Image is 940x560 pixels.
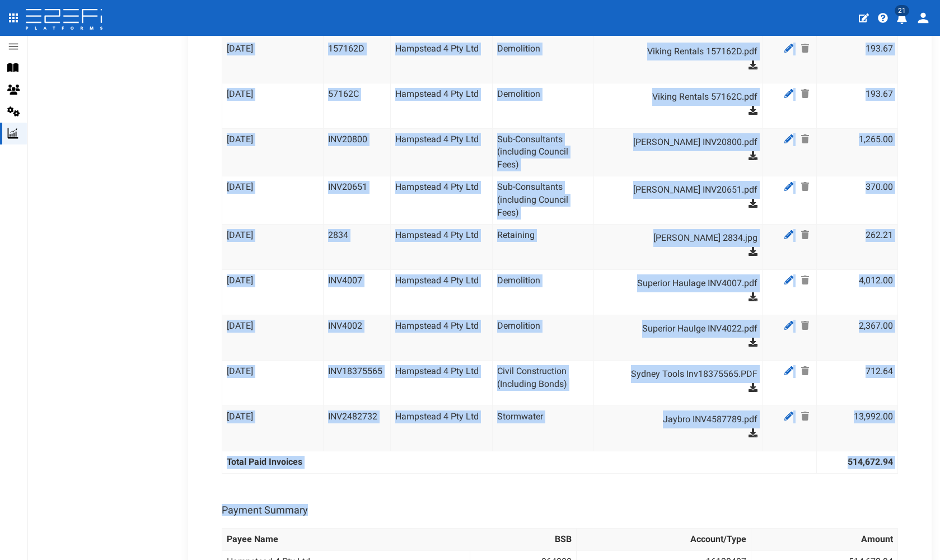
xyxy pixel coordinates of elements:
[610,229,758,247] a: [PERSON_NAME] 2834.jpg
[798,319,812,333] a: Delete Payee
[817,451,898,473] th: 514,672.94
[492,176,593,225] td: Sub-Consultants (including Council Fees)
[323,360,391,405] td: INV18375565
[391,176,492,225] td: Hampstead 4 Pty Ltd
[323,83,391,128] td: 57162C
[817,128,898,176] td: 1,265.00
[222,529,470,551] th: Payee Name
[492,269,593,315] td: Demolition
[751,529,898,551] th: Amount
[492,128,593,176] td: Sub-Consultants (including Council Fees)
[323,176,391,225] td: INV20651
[817,269,898,315] td: 4,012.00
[323,38,391,83] td: 157162D
[798,132,812,146] a: Delete Payee
[222,83,323,128] td: [DATE]
[610,181,758,199] a: [PERSON_NAME] INV20651.pdf
[222,38,323,83] td: [DATE]
[610,88,758,106] a: Viking Rentals 57162C.pdf
[610,410,758,428] a: Jaybro INV4587789.pdf
[391,360,492,405] td: Hampstead 4 Pty Ltd
[470,529,577,551] th: BSB
[222,224,323,269] td: [DATE]
[323,269,391,315] td: INV4007
[323,128,391,176] td: INV20800
[492,224,593,269] td: Retaining
[610,274,758,292] a: Superior Haulage INV4007.pdf
[798,87,812,101] a: Delete Payee
[817,83,898,128] td: 193.67
[610,320,758,338] a: Superior Haulge INV4022.pdf
[798,273,812,287] a: Delete Payee
[798,409,812,423] a: Delete Payee
[798,41,812,55] a: Delete Payee
[222,360,323,405] td: [DATE]
[391,315,492,360] td: Hampstead 4 Pty Ltd
[391,269,492,315] td: Hampstead 4 Pty Ltd
[323,405,391,451] td: INV2482732
[222,315,323,360] td: [DATE]
[610,133,758,151] a: [PERSON_NAME] INV20800.pdf
[798,228,812,242] a: Delete Payee
[817,315,898,360] td: 2,367.00
[492,38,593,83] td: Demolition
[798,364,812,378] a: Delete Payee
[798,180,812,194] a: Delete Payee
[391,38,492,83] td: Hampstead 4 Pty Ltd
[222,405,323,451] td: [DATE]
[576,529,751,551] th: Account/Type
[222,269,323,315] td: [DATE]
[391,405,492,451] td: Hampstead 4 Pty Ltd
[391,83,492,128] td: Hampstead 4 Pty Ltd
[817,224,898,269] td: 262.21
[391,224,492,269] td: Hampstead 4 Pty Ltd
[610,365,758,383] a: Sydney Tools Inv18375565.PDF
[323,315,391,360] td: INV4002
[222,176,323,225] td: [DATE]
[610,43,758,60] a: Viking Rentals 157162D.pdf
[492,315,593,360] td: Demolition
[492,360,593,405] td: Civil Construction (Including Bonds)
[492,83,593,128] td: Demolition
[222,451,816,473] th: Total Paid Invoices
[323,224,391,269] td: 2834
[817,176,898,225] td: 370.00
[222,128,323,176] td: [DATE]
[817,360,898,405] td: 712.64
[817,405,898,451] td: 13,992.00
[222,505,308,515] h3: Payment Summary
[492,405,593,451] td: Stormwater
[817,38,898,83] td: 193.67
[391,128,492,176] td: Hampstead 4 Pty Ltd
